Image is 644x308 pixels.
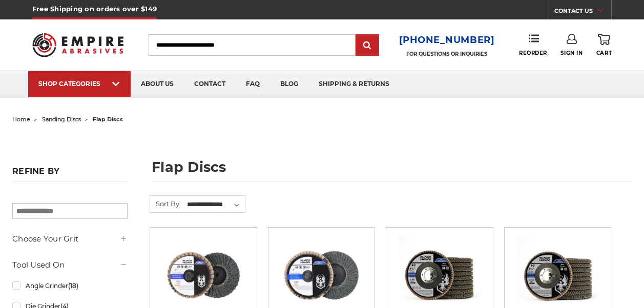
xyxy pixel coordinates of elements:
img: Empire Abrasives [32,27,123,63]
span: Cart [596,50,612,56]
a: Angle Grinder [12,277,128,295]
select: Sort By: [185,197,245,212]
span: flap discs [93,116,123,123]
label: Sort By: [150,196,181,211]
span: Sign In [560,50,583,56]
span: (18) [68,282,78,290]
span: Reorder [519,50,547,56]
h1: flap discs [152,160,632,182]
a: CONTACT US [554,5,611,19]
p: FOR QUESTIONS OR INQUIRIES [399,51,495,57]
a: shipping & returns [308,71,400,97]
a: about us [131,71,184,97]
a: Cart [596,34,612,56]
a: home [12,116,30,123]
input: Submit [357,35,378,56]
div: SHOP CATEGORIES [38,80,120,87]
h5: Refine by [12,166,128,182]
a: Reorder [519,34,547,56]
a: blog [270,71,308,97]
a: faq [236,71,270,97]
a: [PHONE_NUMBER] [399,33,495,48]
a: sanding discs [42,116,81,123]
h5: Choose Your Grit [12,233,128,245]
h5: Tool Used On [12,259,128,271]
a: contact [184,71,236,97]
